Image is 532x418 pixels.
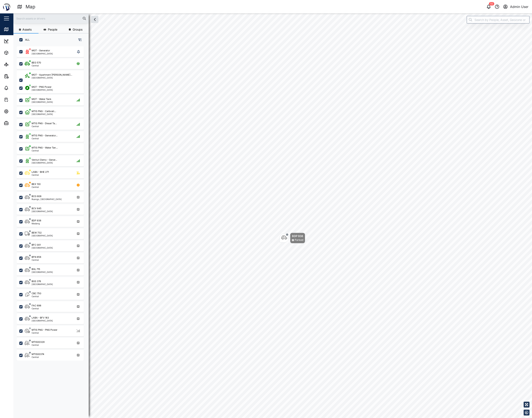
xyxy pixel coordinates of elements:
[32,259,41,261] div: Central
[32,219,41,222] div: BDP 938
[32,271,53,273] div: [GEOGRAPHIC_DATA]
[280,233,305,243] div: Map marker
[32,49,50,52] div: MGT - Generator
[32,222,41,224] div: Madang
[32,352,44,356] div: MTIS00374
[502,4,529,10] button: Admin User
[32,77,72,79] div: [GEOGRAPHIC_DATA]
[48,28,57,31] span: People
[32,328,57,332] div: MTIS PNG - PNG Power
[32,186,41,188] div: Central
[32,320,53,322] div: [GEOGRAPHIC_DATA]
[26,3,35,10] div: Map
[32,134,58,137] div: MTIS PNG - Generator...
[22,28,32,31] span: Assets
[11,39,30,43] div: Dashboard
[13,13,532,418] canvas: Map
[32,73,72,77] div: MGT - Apartment [PERSON_NAME]...
[32,210,53,212] div: [GEOGRAPHIC_DATA]
[32,85,51,89] div: MGT - PNG Power
[32,195,41,198] div: BCG 808
[32,332,57,334] div: Central
[467,16,529,23] input: Search by People, Asset, Geozone or Place
[32,125,57,127] div: Central
[11,97,22,102] div: Tasks
[32,247,53,249] div: [GEOGRAPHIC_DATA]
[32,170,49,174] div: LABA - BHE 271
[292,234,303,238] div: BDP 938
[32,61,41,65] div: BEG 570
[32,53,53,55] div: [GEOGRAPHIC_DATA]
[11,109,26,114] div: Settings
[32,344,45,346] div: Central
[32,283,53,285] div: [GEOGRAPHIC_DATA]
[510,4,528,9] div: Admin User
[32,255,41,259] div: BFN 856
[32,280,41,283] div: BGS 376
[32,89,53,91] div: [GEOGRAPHIC_DATA]
[32,356,44,358] div: Central
[32,198,62,200] div: Ruango, [GEOGRAPHIC_DATA]
[11,50,24,55] div: Assets
[32,340,45,344] div: MTIS00329
[32,122,57,125] div: MTIS PNG - Diesel Ta...
[17,45,89,415] div: grid
[489,2,494,5] div: 50
[32,243,41,247] div: BFC 001
[32,97,51,101] div: MGT - Water Tank
[32,101,53,103] div: [GEOGRAPHIC_DATA]
[32,295,41,297] div: Central
[32,231,42,235] div: BEW 732
[11,74,25,79] div: Reports
[32,316,49,320] div: LABA - BFV 163
[32,292,41,295] div: CBC 750
[32,65,41,67] div: Central
[32,304,41,307] div: FAC 698
[32,137,58,139] div: Central
[32,150,58,152] div: Central
[23,38,30,41] label: ALL
[32,207,41,210] div: BCV 645
[32,162,57,164] div: [GEOGRAPHIC_DATA]
[32,158,57,162] div: Venturi Demo - Gener...
[16,15,86,22] input: Search assets or drivers
[11,86,24,90] div: Alarms
[32,182,41,186] div: BEX 130
[32,307,41,310] div: Central
[32,174,49,176] div: Central
[2,2,11,11] img: Main Logo
[32,113,56,115] div: [GEOGRAPHIC_DATA]
[11,62,21,67] div: Sites
[73,28,82,31] span: Groups
[11,27,20,32] div: Map
[32,267,40,271] div: BGL 715
[11,121,23,125] div: Admin
[295,238,303,242] div: Parked
[32,235,53,237] div: [GEOGRAPHIC_DATA]
[32,110,56,113] div: MTIS PNG - Calibrati...
[32,146,58,150] div: MTIS PNG - Water Tan...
